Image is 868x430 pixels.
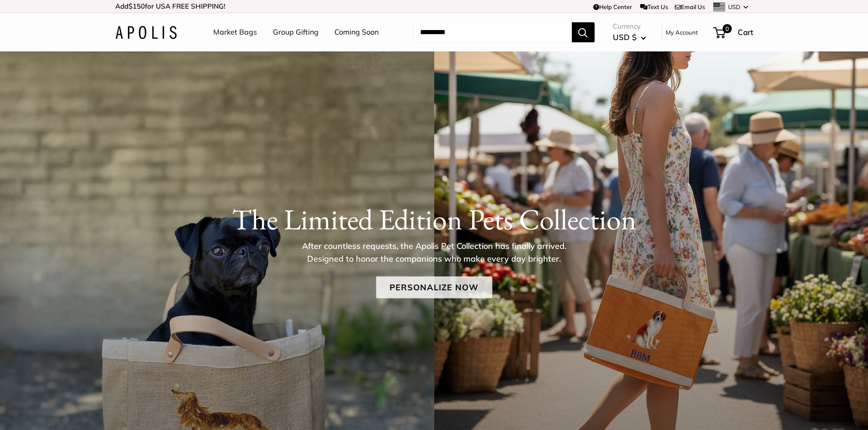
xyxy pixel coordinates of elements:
[334,25,379,39] a: Coming Soon
[115,26,177,39] img: Apolis
[714,25,753,40] a: 0 Cart
[613,32,637,42] span: USD $
[640,3,668,10] a: Text Us
[376,276,492,298] a: Personalize Now
[675,3,705,10] a: Email Us
[666,27,698,38] a: My Account
[115,202,753,236] h1: The Limited Edition Pets Collection
[413,22,572,42] input: Search...
[722,24,731,33] span: 0
[728,3,740,10] span: USD
[593,3,632,10] a: Help Center
[572,22,595,42] button: Search
[128,2,145,10] span: $150
[738,27,753,37] span: Cart
[273,25,318,39] a: Group Gifting
[286,239,582,265] p: After countless requests, the Apolis Pet Collection has finally arrived. Designed to honor the co...
[613,30,646,45] button: USD $
[613,20,646,33] span: Currency
[213,25,257,39] a: Market Bags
